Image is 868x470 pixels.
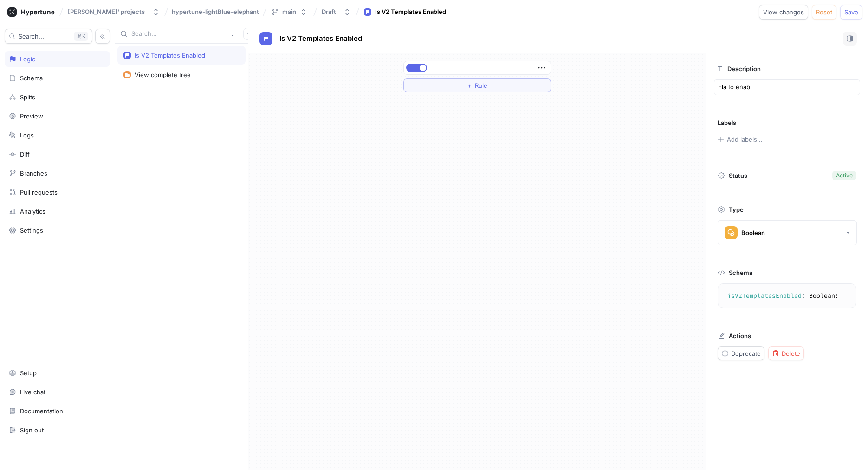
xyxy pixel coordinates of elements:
div: Boolean [741,229,765,237]
button: ＋Rule [403,78,551,92]
input: Search... [131,29,226,39]
div: View complete tree [135,71,191,78]
span: hypertune-lightBlue-elephant [172,8,259,15]
div: Logs [20,131,34,139]
div: Logic [20,55,35,63]
textarea: isV2TemplatesEnabled: Boolean! [722,287,852,304]
div: Active [836,171,853,180]
span: Rule [475,83,487,88]
div: Branches [20,170,47,177]
p: Type [729,206,744,213]
button: Deprecate [718,346,764,360]
span: ＋ [466,83,473,88]
div: Splits [20,93,35,101]
p: Status [729,169,747,182]
button: Draft [318,4,355,20]
button: Add labels... [714,133,765,145]
a: Documentation [5,403,110,419]
div: [PERSON_NAME]' projects [68,8,145,16]
div: Is V2 Templates Enabled [135,52,205,59]
p: Actions [729,332,751,339]
div: Pull requests [20,189,58,196]
div: Live chat [20,388,45,396]
span: Search... [19,33,44,39]
span: Delete [782,351,800,356]
button: Save [840,5,862,20]
p: Labels [718,119,736,126]
div: K [74,32,88,41]
button: [PERSON_NAME]' projects [64,4,163,20]
button: main [267,4,311,20]
button: Reset [812,5,836,20]
div: Is V2 Templates Enabled [375,7,446,17]
button: View changes [759,5,808,20]
button: Search...K [5,29,92,44]
div: main [282,8,296,16]
div: Schema [20,74,43,82]
span: Reset [816,9,832,15]
span: View changes [763,9,804,15]
p: Schema [729,269,752,276]
button: Delete [768,346,804,360]
div: Draft [322,8,336,16]
div: Preview [20,112,43,120]
span: Save [844,9,858,15]
div: Analytics [20,208,45,215]
span: Is V2 Templates Enabled [279,35,362,42]
textarea: Fla to ena [714,79,860,95]
div: Documentation [20,407,63,415]
div: Diff [20,150,30,158]
p: Description [727,65,761,72]
div: Setup [20,369,37,377]
button: Boolean [718,220,857,245]
div: Settings [20,227,43,234]
div: Sign out [20,426,44,434]
span: Deprecate [731,351,761,356]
